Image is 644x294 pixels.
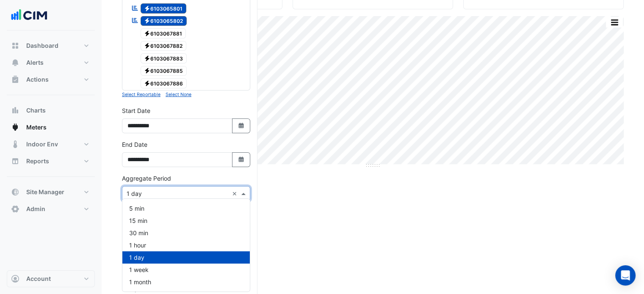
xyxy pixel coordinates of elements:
span: Admin [26,205,45,213]
span: 6103067881 [141,28,186,38]
button: More Options [606,17,623,27]
span: 6103067885 [141,66,187,76]
span: 5 min [129,205,144,212]
fa-icon: Electricity [144,5,150,11]
fa-icon: Reportable [131,17,139,24]
button: Site Manager [7,184,95,201]
fa-icon: Electricity [144,55,150,61]
fa-icon: Electricity [144,43,150,49]
app-icon: Meters [11,123,19,132]
label: Start Date [122,106,150,115]
app-icon: Indoor Env [11,140,19,148]
button: Indoor Env [7,136,95,153]
span: 1 week [129,266,149,273]
span: 30 min [129,229,148,236]
fa-icon: Electricity [144,30,150,36]
app-icon: Reports [11,157,19,165]
app-icon: Dashboard [11,41,19,50]
span: 6103065802 [141,16,187,26]
span: Charts [26,106,46,115]
button: Meters [7,119,95,136]
small: Select None [166,92,191,97]
app-icon: Alerts [11,58,19,67]
button: Select Reportable [122,91,160,98]
div: Options List [122,199,250,291]
span: Clear [232,189,239,198]
span: 6103067883 [141,53,187,63]
span: Account [26,275,51,283]
span: 6103067886 [141,78,187,88]
fa-icon: Electricity [144,80,150,86]
fa-icon: Reportable [131,4,139,11]
span: Indoor Env [26,140,58,148]
span: Alerts [26,58,44,67]
app-icon: Admin [11,205,19,213]
span: 15 min [129,217,147,224]
span: 6103067882 [141,41,187,51]
span: Reports [26,157,49,165]
span: Meters [26,123,47,132]
label: End Date [122,140,147,149]
button: Dashboard [7,37,95,54]
button: Admin [7,201,95,217]
button: Reports [7,153,95,170]
img: Company Logo [10,7,48,24]
fa-icon: Electricity [144,18,150,24]
span: 1 day [129,254,144,261]
button: Alerts [7,54,95,71]
span: Dashboard [26,41,58,50]
button: Actions [7,71,95,88]
span: 1 hour [129,242,146,249]
button: Charts [7,102,95,119]
label: Aggregate Period [122,174,171,183]
button: Account [7,270,95,287]
span: Site Manager [26,188,64,196]
span: 6103065801 [141,3,187,14]
span: 1 month [129,278,151,286]
div: Open Intercom Messenger [615,265,636,286]
fa-icon: Select Date [238,156,245,163]
app-icon: Actions [11,75,19,84]
fa-icon: Select Date [238,122,245,129]
button: Select None [166,91,191,98]
fa-icon: Electricity [144,68,150,74]
app-icon: Site Manager [11,188,19,196]
app-icon: Charts [11,106,19,115]
small: Select Reportable [122,92,160,97]
span: Actions [26,75,49,84]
